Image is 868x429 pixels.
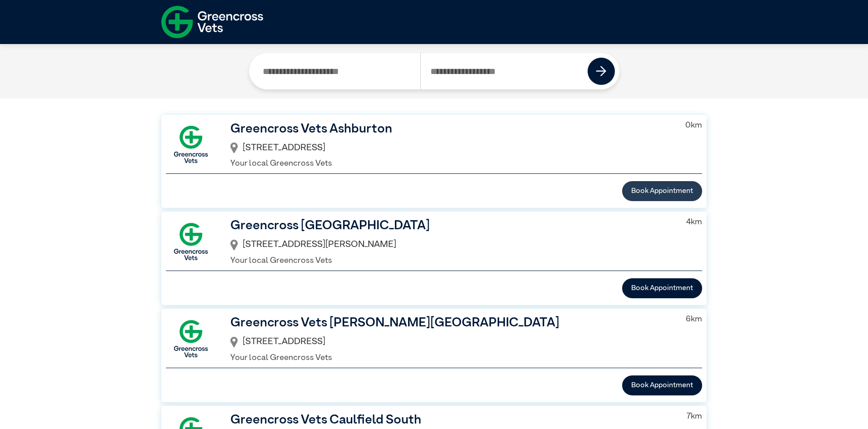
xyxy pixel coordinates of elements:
p: Your local Greencross Vets [230,352,671,364]
button: Book Appointment [622,181,702,201]
input: Search by Postcode [420,53,588,89]
p: Your local Greencross Vets [230,158,671,170]
div: [STREET_ADDRESS] [230,332,671,352]
img: icon-right [596,66,607,77]
h3: Greencross [GEOGRAPHIC_DATA] [230,216,672,235]
p: 7 km [687,410,702,423]
img: f-logo [161,2,263,42]
div: [STREET_ADDRESS][PERSON_NAME] [230,235,672,255]
img: GX-Square.png [166,119,216,169]
p: 0 km [685,119,702,132]
div: [STREET_ADDRESS] [230,138,671,158]
p: 4 km [686,216,702,228]
input: Search by Clinic Name [254,53,421,89]
h3: Greencross Vets Ashburton [230,119,671,138]
p: 6 km [686,313,702,325]
img: GX-Square.png [166,217,216,266]
img: GX-Square.png [166,314,216,364]
button: Book Appointment [622,278,702,298]
h3: Greencross Vets [PERSON_NAME][GEOGRAPHIC_DATA] [230,313,671,332]
p: Your local Greencross Vets [230,255,672,267]
button: Book Appointment [622,375,702,395]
